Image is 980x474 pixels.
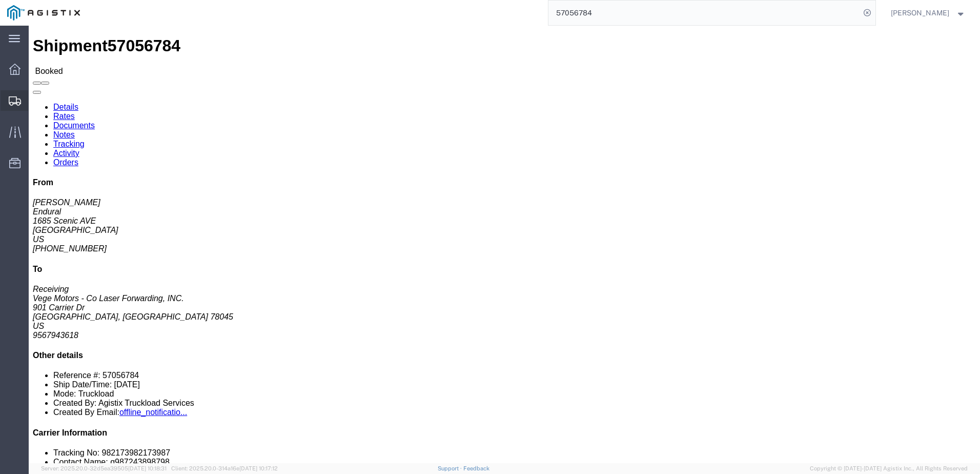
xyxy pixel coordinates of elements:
[29,26,980,463] iframe: FS Legacy Container
[7,5,80,21] img: logo
[239,465,278,471] span: [DATE] 10:17:12
[890,7,966,19] button: [PERSON_NAME]
[41,465,167,471] span: Server: 2025.20.0-32d5ea39505
[438,465,463,471] a: Support
[548,1,860,25] input: Search for shipment number, reference number
[171,465,278,471] span: Client: 2025.20.0-314a16e
[463,465,489,471] a: Feedback
[128,465,167,471] span: [DATE] 10:18:31
[891,7,949,18] span: Nathan Seeley
[810,464,968,473] span: Copyright © [DATE]-[DATE] Agistix Inc., All Rights Reserved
